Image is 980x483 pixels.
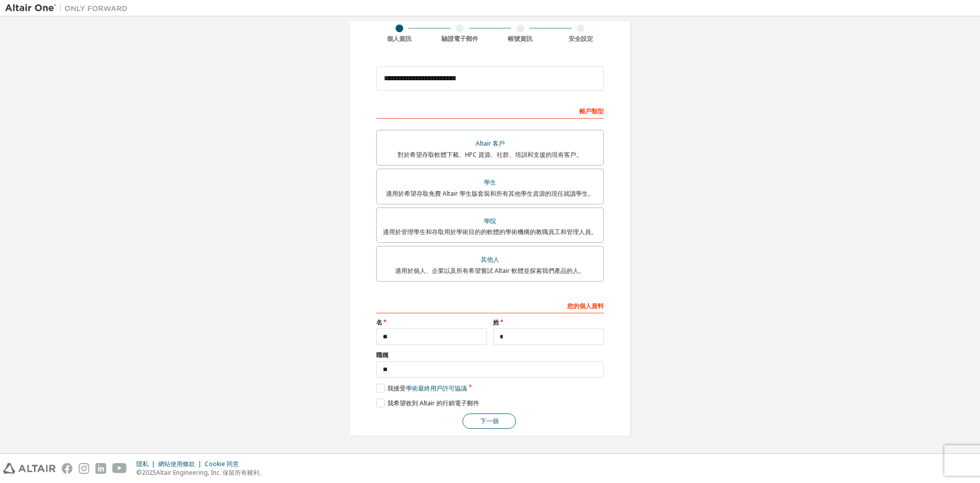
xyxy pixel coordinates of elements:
font: 帳號資訊 [508,34,532,43]
font: 適用於希望存取免費 Altair 學生版套裝和所有其他學生資源的現任就讀學生。 [386,189,594,198]
font: © [136,468,142,477]
font: 您的個人資料 [567,302,604,310]
font: 適用於管理學生和存取用於學術目的的軟體的學術機構的教職員工和管理人員。 [383,227,597,236]
font: 名 [376,318,382,327]
img: 牽牛星一號 [5,3,133,13]
font: 學生 [484,178,496,187]
font: 對於希望存取軟體下載、HPC 資源、社群、培訓和支援的現有客戶。 [398,150,582,159]
font: Cookie 同意 [205,459,239,468]
font: 學術 [406,384,418,393]
font: 最終用戶許可協議 [418,384,467,393]
img: facebook.svg [62,463,72,474]
font: 網站使用條款 [158,459,195,468]
font: 我希望收到 Altair 的行銷電子郵件 [387,399,479,407]
font: 2025 [142,468,156,477]
font: 帳戶類型 [579,107,604,116]
font: Altair Engineering, Inc. 保留所有權利。 [156,468,265,477]
font: 隱私 [136,459,149,468]
img: altair_logo.svg [3,463,56,474]
img: linkedin.svg [95,463,106,474]
img: youtube.svg [112,463,127,474]
font: 安全設定 [569,34,593,43]
font: 驗證電子郵件 [442,34,478,43]
font: Altair 客戶 [476,139,505,148]
font: 職稱 [376,351,388,359]
font: 個人資訊 [387,34,411,43]
button: 下一個 [462,413,516,429]
font: 姓 [493,318,499,327]
font: 學院 [484,217,496,225]
font: 其他人 [481,255,499,264]
font: 我接受 [387,384,406,393]
font: 適用於個人、企業以及所有希望嘗試 Altair 軟體並探索我們產品的人。 [395,266,585,275]
img: instagram.svg [79,463,89,474]
font: 下一個 [480,417,499,425]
